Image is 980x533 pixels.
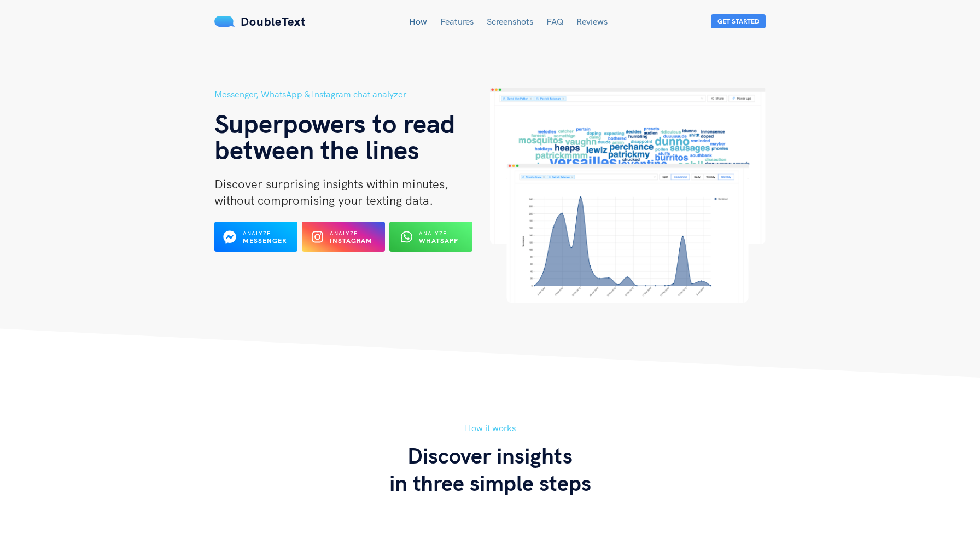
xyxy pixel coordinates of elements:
span: Discover surprising insights within minutes, [214,176,448,192]
a: Reviews [576,16,608,27]
a: DoubleText [214,14,306,29]
span: between the lines [214,133,419,166]
a: Analyze Instagram [302,236,385,246]
span: without compromising your texting data. [214,193,433,208]
span: DoubleText [241,14,306,29]
a: Screenshots [487,16,533,27]
button: Analyze Instagram [302,222,385,252]
span: Analyze [330,230,358,237]
h5: How it works [214,421,766,435]
button: Analyze WhatsApp [389,222,472,252]
a: How [409,16,427,27]
img: mS3x8y1f88AAAAABJRU5ErkJggg== [214,16,235,27]
h3: Discover insights in three simple steps [214,442,766,496]
b: WhatsApp [419,236,458,245]
span: Superpowers to read [214,107,456,140]
a: Analyze WhatsApp [389,236,472,246]
img: hero [490,88,766,303]
span: Analyze [243,230,271,237]
h5: Messenger, WhatsApp & Instagram chat analyzer [214,88,490,101]
button: Analyze Messenger [214,222,297,252]
a: FAQ [546,16,563,27]
button: Get Started [711,14,766,28]
b: Messenger [243,236,287,245]
b: Instagram [330,236,372,245]
a: Analyze Messenger [214,236,297,246]
a: Features [440,16,474,27]
span: Analyze [419,230,447,237]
